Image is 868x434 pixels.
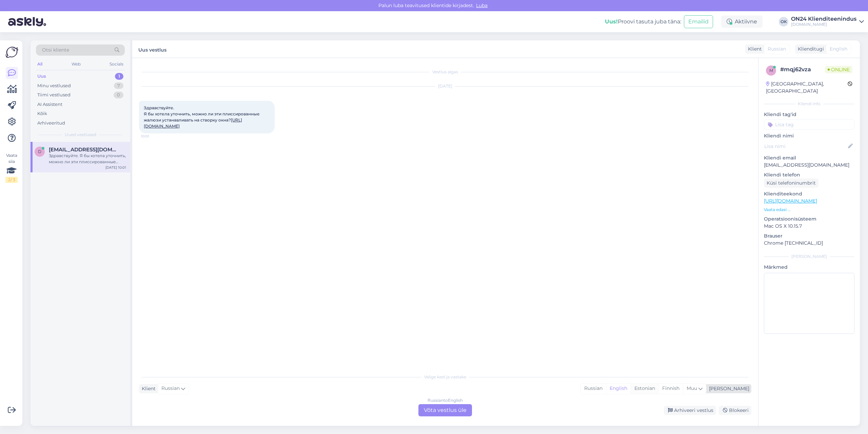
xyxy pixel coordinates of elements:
[605,18,681,26] div: Proovi tasuta juba täna:
[65,132,96,138] span: Uued vestlused
[418,404,472,416] div: Võta vestlus üle
[769,68,773,73] span: m
[37,82,71,89] div: Minu vestlused
[764,132,854,139] p: Kliendi nimi
[38,149,41,154] span: d
[764,223,854,230] p: Mac OS X 10.15.7
[764,178,818,188] div: Küsi telefoninumbrit
[37,92,71,98] div: Tiimi vestlused
[139,385,156,392] div: Klient
[141,134,166,139] span: 10:01
[37,73,46,80] div: Uus
[764,101,854,107] div: Kliendi info
[791,22,856,27] div: [DOMAIN_NAME]
[768,45,786,53] span: Russian
[721,16,763,28] div: Aktiivne
[764,119,854,130] input: Lisa tag
[36,60,44,69] div: All
[825,66,852,73] span: Online
[764,154,854,162] p: Kliendi email
[658,383,683,394] div: Finnish
[631,383,658,394] div: Estonian
[764,215,854,223] p: Operatsioonisüsteem
[780,65,825,74] div: # mqj62vza
[745,45,762,53] div: Klient
[764,240,854,247] p: Chrome [TECHNICAL_ID]
[830,45,847,53] span: English
[664,406,716,415] div: Arhiveeri vestlus
[791,16,864,27] a: ON24 Klienditeenindus[DOMAIN_NAME]
[49,153,126,165] div: Здравствуйте. Я бы хотела уточнить, можно ли эти плиссированные жалюзи устанавливать на створку о...
[138,44,166,54] label: Uus vestlus
[139,69,751,75] div: Vestlus algas
[764,207,854,213] p: Vaata edasi ...
[5,152,18,183] div: Vaata siia
[764,143,847,150] input: Lisa nimi
[161,385,180,392] span: Russian
[428,397,463,403] div: Russian to English
[115,73,123,80] div: 1
[779,17,788,26] div: OK
[764,162,854,169] p: [EMAIL_ADDRESS][DOMAIN_NAME]
[719,406,751,415] div: Blokeeri
[764,198,817,204] a: [URL][DOMAIN_NAME]
[764,253,854,260] div: [PERSON_NAME]
[605,18,618,25] b: Uus!
[764,190,854,197] p: Klienditeekond
[108,60,125,69] div: Socials
[764,171,854,178] p: Kliendi telefon
[49,147,119,153] span: dsandyrkina@gmail.com
[706,385,749,392] div: [PERSON_NAME]
[606,383,631,394] div: English
[37,120,65,127] div: Arhiveeritud
[687,385,697,391] span: Muu
[105,165,126,170] div: [DATE] 10:01
[581,383,606,394] div: Russian
[139,374,751,380] div: Valige keel ja vastake
[144,105,261,129] span: Здравствуйте. Я бы хотела уточнить, можно ли эти плиссированные жалюзи устанавливать на створку о...
[114,92,123,98] div: 0
[139,83,751,89] div: [DATE]
[791,16,856,22] div: ON24 Klienditeenindus
[764,111,854,118] p: Kliendi tag'id
[474,2,490,8] span: Luba
[766,80,848,95] div: [GEOGRAPHIC_DATA], [GEOGRAPHIC_DATA]
[70,60,82,69] div: Web
[684,15,713,28] button: Emailid
[5,46,18,59] img: Askly Logo
[37,110,47,117] div: Kõik
[5,177,18,183] div: 2 / 3
[764,264,854,271] p: Märkmed
[37,101,62,108] div: AI Assistent
[42,46,69,54] span: Otsi kliente
[114,82,123,89] div: 7
[795,45,824,53] div: Klienditugi
[764,232,854,240] p: Brauser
